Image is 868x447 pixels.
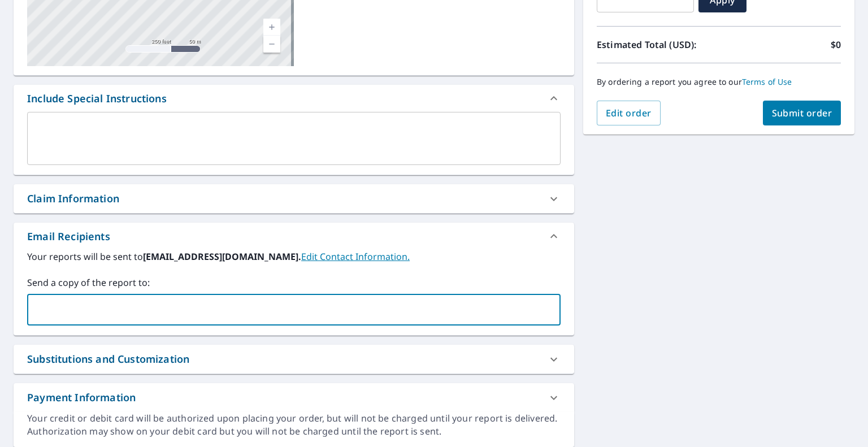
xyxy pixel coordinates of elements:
[27,91,167,106] div: Include Special Instructions
[597,77,841,87] p: By ordering a report you agree to our
[606,107,652,119] span: Edit order
[27,351,189,367] div: Substitutions and Customization
[763,101,841,125] button: Submit order
[27,276,561,289] label: Send a copy of the report to:
[263,19,280,36] a: Current Level 17, Zoom In
[14,223,574,250] div: Email Recipients
[14,345,574,374] div: Substitutions and Customization
[143,250,301,263] b: [EMAIL_ADDRESS][DOMAIN_NAME].
[301,250,410,263] a: EditContactInfo
[27,412,561,438] div: Your credit or debit card will be authorized upon placing your order, but will not be charged unt...
[27,229,110,244] div: Email Recipients
[263,36,280,53] a: Current Level 17, Zoom Out
[14,184,574,213] div: Claim Information
[14,383,574,412] div: Payment Information
[772,107,832,119] span: Submit order
[742,76,792,87] a: Terms of Use
[14,85,574,112] div: Include Special Instructions
[27,250,561,263] label: Your reports will be sent to
[597,101,661,125] button: Edit order
[831,38,841,51] p: $0
[27,390,136,405] div: Payment Information
[27,191,119,206] div: Claim Information
[597,38,719,51] p: Estimated Total (USD):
